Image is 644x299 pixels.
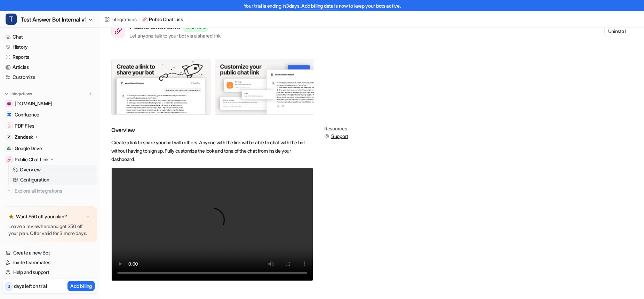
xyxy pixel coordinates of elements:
[7,124,11,128] img: PDF Files
[67,281,95,291] button: Add billing
[104,16,137,23] a: Integrations
[324,133,348,140] button: Support
[20,176,49,183] p: Configuration
[41,223,50,229] a: here
[7,146,11,151] img: Google Drive
[139,16,140,23] span: /
[3,62,97,72] a: Articles
[4,91,9,96] img: expand menu
[10,165,97,175] a: Overview
[301,3,338,9] a: Add billing details
[3,248,97,258] a: Create a new Bot
[15,185,94,196] span: Explore all integrations
[149,16,183,23] p: Public Chat Link
[7,113,11,117] img: Confluence
[331,133,348,140] span: Support
[15,100,52,107] span: [DOMAIN_NAME]
[7,157,11,162] img: Public Chat Link
[10,175,97,185] a: Configuration
[3,99,97,108] a: www.attentive.com[DOMAIN_NAME]
[7,102,11,106] img: www.attentive.com
[3,90,34,97] button: Integrations
[88,91,93,96] img: menu_add.svg
[16,213,67,220] p: Want $50 off your plan?
[3,144,97,153] a: Google DriveGoogle Drive
[6,14,17,25] span: T
[3,267,97,277] a: Help and support
[70,282,92,290] p: Add billing
[142,16,183,23] a: Public Chat Link
[3,186,97,196] a: Explore all integrations
[15,156,49,163] p: Public Chat Link
[15,111,39,118] span: Confluence
[6,187,13,194] img: explore all integrations
[111,138,313,163] p: Create a link to share your bot with others. Anyone with the link will be able to chat with the b...
[3,121,97,131] a: PDF FilesPDF Files
[111,168,313,281] video: Your browser does not support the video tag.
[15,134,33,140] p: Zendesk
[20,166,41,173] p: Overview
[21,15,86,24] span: Test Answer Bot Internal v1
[15,122,34,129] span: PDF Files
[604,25,630,37] button: Uninstall
[324,126,348,131] div: Resources
[324,134,329,139] img: support.svg
[111,126,313,134] h2: Overview
[3,42,97,52] a: History
[3,52,97,62] a: Reports
[3,72,97,82] a: Customize
[3,258,97,267] a: Invite teammates
[8,283,10,290] p: 3
[8,223,92,237] p: Leave a review and get $50 off your plan. Offer valid for 3 more days.
[15,145,42,152] span: Google Drive
[183,24,209,32] div: Connected
[7,135,11,139] img: Zendesk
[129,32,220,39] div: Let anyone talk to your bot via a shared link
[111,16,137,23] div: Integrations
[3,110,97,120] a: ConfluenceConfluence
[14,282,47,290] p: days left on trial
[10,91,32,97] p: Integrations
[3,32,97,42] a: Chat
[86,215,90,219] img: x
[8,214,14,219] img: star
